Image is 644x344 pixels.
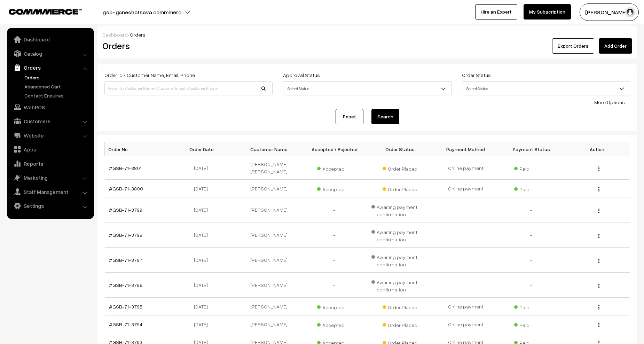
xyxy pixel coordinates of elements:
img: Menu [598,209,599,213]
td: [DATE] [170,273,236,298]
a: Abandoned Cart [23,83,92,90]
a: #GSB-71-3797 [109,257,142,263]
a: #GSB-71-3795 [109,304,142,310]
label: Order Id / Customer Name, Email, Phone [104,71,195,79]
td: [DATE] [170,180,236,197]
span: Order Placed [383,320,417,329]
a: Dashboard [102,32,128,38]
a: Add Order [599,38,632,54]
span: Awaiting payment confirmation [371,277,429,293]
a: WebPOS [9,101,92,114]
td: - [301,248,367,273]
input: Order Id / Customer Name / Customer Email / Customer Phone [104,81,273,95]
td: [PERSON_NAME] [236,222,302,248]
th: Order No [105,142,171,156]
h2: Orders [102,40,272,51]
span: Select Status [283,83,451,95]
label: Order Status [462,71,491,79]
span: Paid [514,302,549,311]
a: Marketing [9,171,92,184]
img: Menu [598,305,599,310]
a: Hire an Expert [475,4,517,19]
span: Paid [514,320,549,329]
th: Customer Name [236,142,302,156]
td: [PERSON_NAME] [PERSON_NAME] [236,156,302,180]
th: Order Status [367,142,433,156]
span: Select Status [283,81,451,95]
a: Settings [9,200,92,212]
img: Menu [598,323,599,327]
span: Select Status [462,81,630,95]
a: Catalog [9,47,92,60]
a: #GSB-71-3794 [109,321,142,327]
img: Menu [598,284,599,288]
button: [PERSON_NAME] [580,3,639,21]
a: COMMMERCE [9,7,70,15]
a: Reports [9,157,92,170]
th: Action [564,142,630,156]
td: Online payment [433,298,499,315]
td: - [498,222,564,248]
td: [PERSON_NAME] [236,248,302,273]
td: - [498,197,564,222]
span: Awaiting payment confirmation [371,252,429,268]
span: Accepted [317,184,352,193]
span: Accepted [317,320,352,329]
td: [PERSON_NAME] [236,298,302,315]
label: Approval Status [283,71,320,79]
a: #GSB-71-3796 [109,282,142,288]
span: Order Placed [383,302,417,311]
span: Awaiting payment confirmation [371,227,429,243]
a: Customers [9,115,92,127]
span: Order Placed [383,163,417,172]
img: Menu [598,234,599,238]
a: Reset [336,109,363,124]
td: - [301,197,367,222]
a: #GSB-71-3798 [109,232,142,238]
th: Accepted / Rejected [301,142,367,156]
img: COMMMERCE [9,9,82,14]
td: Online payment [433,180,499,197]
a: #GSB-71-3800 [109,186,143,191]
img: Menu [598,187,599,191]
div: / [102,31,632,38]
img: Menu [598,166,599,171]
th: Order Date [170,142,236,156]
th: Payment Status [498,142,564,156]
span: Awaiting payment confirmation [371,202,429,218]
td: [DATE] [170,222,236,248]
td: Online payment [433,315,499,333]
td: Online payment [433,156,499,180]
a: Website [9,129,92,142]
td: - [301,222,367,248]
span: Orders [130,32,146,38]
span: Accepted [317,302,352,311]
span: Select Status [462,83,630,95]
button: Search [371,109,399,124]
td: [PERSON_NAME] [236,273,302,298]
a: Apps [9,143,92,156]
img: Menu [598,259,599,263]
a: My Subscription [524,4,571,19]
th: Payment Method [433,142,499,156]
span: Paid [514,163,549,172]
span: Paid [514,184,549,193]
a: Orders [9,61,92,74]
td: [PERSON_NAME] [236,197,302,222]
span: Order Placed [383,184,417,193]
span: Accepted [317,163,352,172]
td: [DATE] [170,156,236,180]
td: [DATE] [170,315,236,333]
img: user [625,7,635,17]
a: Contact Enquires [23,92,92,99]
button: Export Orders [552,38,594,54]
a: More Options [594,99,625,105]
td: - [498,248,564,273]
td: [PERSON_NAME] [236,180,302,197]
button: gsb-ganeshotsava.commmerc… [79,3,209,21]
a: Orders [23,74,92,81]
a: Dashboard [9,33,92,46]
a: #GSB-71-3799 [109,207,142,213]
a: #GSB-71-3801 [109,165,142,171]
td: [DATE] [170,248,236,273]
